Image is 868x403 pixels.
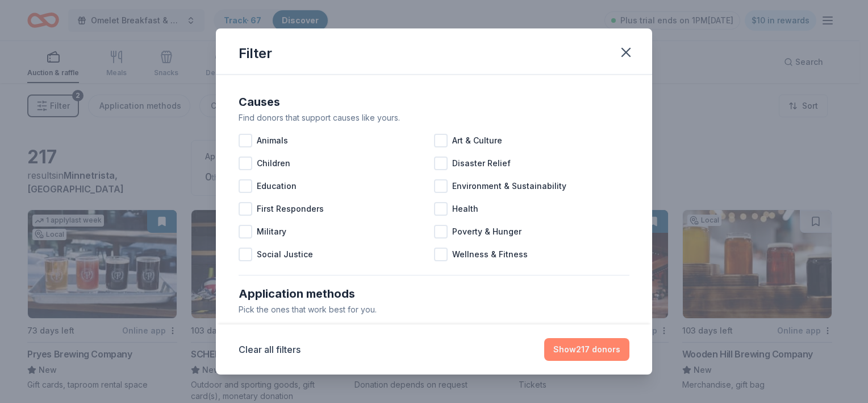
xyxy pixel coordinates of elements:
[239,285,629,303] div: Application methods
[239,343,301,356] button: Clear all filters
[257,134,288,147] span: Animals
[257,157,290,170] span: Children
[452,202,478,216] span: Health
[239,93,629,111] div: Causes
[452,157,511,170] span: Disaster Relief
[257,202,324,216] span: First Responders
[452,134,502,147] span: Art & Culture
[452,225,521,238] span: Poverty & Hunger
[452,179,566,193] span: Environment & Sustainability
[452,248,528,261] span: Wellness & Fitness
[239,303,629,316] div: Pick the ones that work best for you.
[239,44,272,63] div: Filter
[257,248,313,261] span: Social Justice
[257,225,286,238] span: Military
[544,338,629,361] button: Show217 donors
[239,111,629,125] div: Find donors that support causes like yours.
[257,179,297,193] span: Education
